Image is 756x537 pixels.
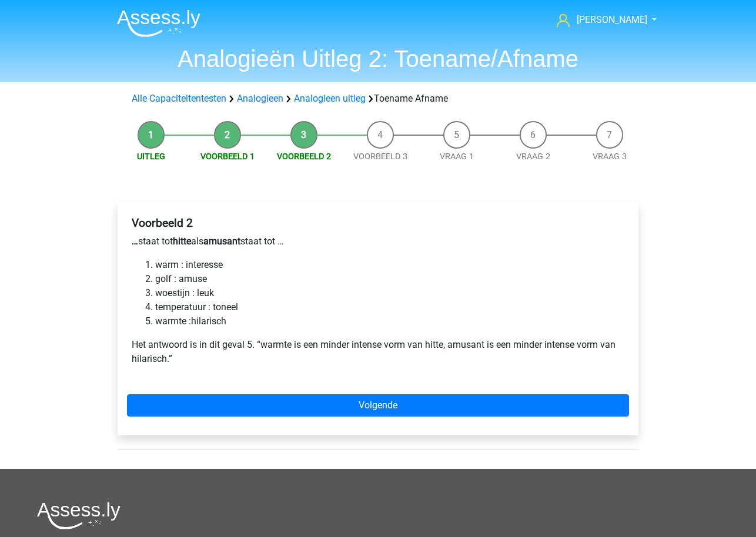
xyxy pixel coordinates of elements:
[155,314,624,328] li: warmte :hilarisch
[552,13,648,27] a: [PERSON_NAME]
[155,286,624,300] li: woestijn : leuk
[277,152,331,162] a: Voorbeeld 2
[137,152,165,162] a: Uitleg
[294,93,366,104] a: Analogieen uitleg
[353,152,407,162] a: Voorbeeld 3
[108,45,648,73] h1: Analogieën Uitleg 2: Toename/Afname
[155,272,624,286] li: golf : amuse
[155,258,624,272] li: warm : interesse
[173,236,191,247] b: hitte
[203,236,240,247] b: amusant
[37,502,121,529] img: Assessly logo
[117,9,200,37] img: Assessly
[577,14,647,25] span: [PERSON_NAME]
[132,216,193,230] b: Voorbeeld 2
[132,338,624,366] p: Het antwoord is in dit geval 5. “warmte is een minder intense vorm van hitte, amusant is een mind...
[127,394,629,417] a: Volgende
[440,152,474,162] a: Vraag 1
[132,93,226,104] a: Alle Capaciteitentesten
[593,152,627,162] a: Vraag 3
[516,152,550,162] a: Vraag 2
[132,236,138,247] b: …
[127,92,629,106] div: Toename Afname
[132,234,624,249] p: staat tot als staat tot …
[200,152,255,162] a: Voorbeeld 1
[155,300,624,314] li: temperatuur : toneel
[237,93,283,104] a: Analogieen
